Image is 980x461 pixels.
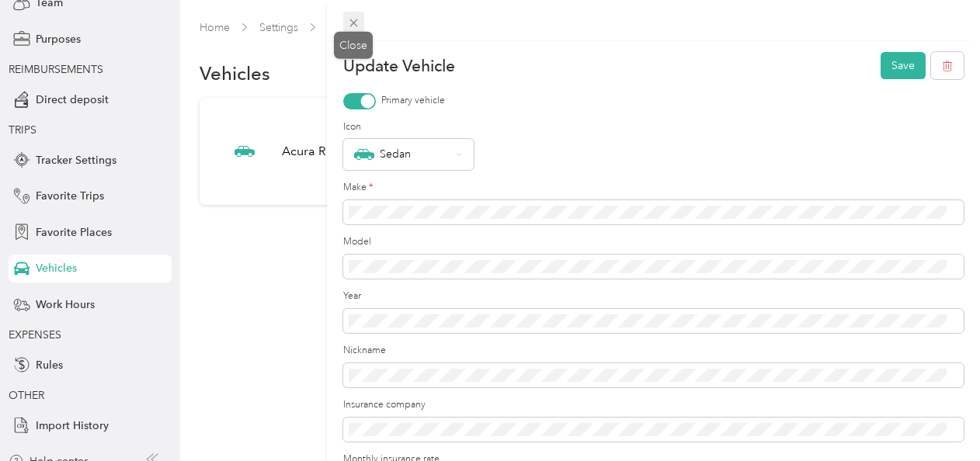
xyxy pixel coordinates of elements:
[343,181,964,195] label: Make
[354,144,451,165] div: Sedan
[334,32,373,59] div: Close
[354,144,374,165] img: Sedan
[343,235,964,249] label: Model
[343,55,455,77] p: Update Vehicle
[343,398,964,412] label: Insurance company
[343,344,964,358] label: Nickname
[343,120,964,134] label: Icon
[881,52,926,79] button: Save
[381,94,445,108] label: Primary vehicle
[343,289,964,303] label: Year
[893,374,980,461] iframe: Everlance-gr Chat Button Frame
